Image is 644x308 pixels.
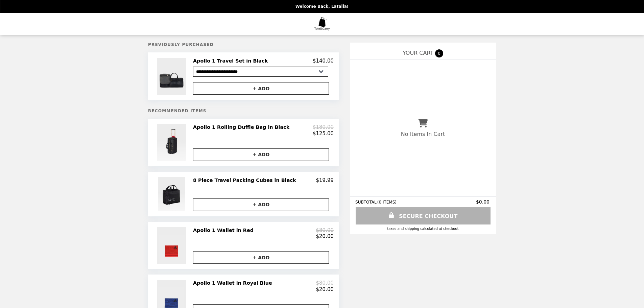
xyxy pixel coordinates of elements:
h5: Recommended Items [148,109,339,113]
span: SUBTOTAL [355,200,377,205]
button: + ADD [193,251,329,264]
img: Apollo 1 Travel Set in Black [157,58,188,95]
p: $20.00 [316,233,334,239]
span: $0.00 [476,199,491,205]
button: + ADD [193,82,329,95]
h5: Previously Purchased [148,42,339,47]
div: Taxes and Shipping calculated at checkout [355,227,491,231]
p: $180.00 [313,124,334,130]
h2: Apollo 1 Wallet in Royal Blue [193,280,275,286]
p: $80.00 [316,280,334,286]
p: $80.00 [316,227,334,233]
h2: Apollo 1 Wallet in Red [193,227,256,233]
span: ( 0 ITEMS ) [377,200,397,205]
h2: Apollo 1 Travel Set in Black [193,58,270,64]
h2: Apollo 1 Rolling Duffle Bag in Black [193,124,292,130]
img: Brand Logo [313,17,332,31]
p: $140.00 [313,58,334,64]
select: Select a product variant [193,67,328,77]
button: + ADD [193,198,329,211]
p: $19.99 [316,177,334,183]
h2: 8 Piece Travel Packing Cubes in Black [193,177,299,183]
p: $125.00 [313,131,334,137]
p: No Items In Cart [401,131,445,137]
img: 8 Piece Travel Packing Cubes in Black [158,177,187,211]
button: + ADD [193,148,329,161]
span: YOUR CART [403,50,433,56]
span: 0 [435,49,443,57]
p: Welcome Back, Latalla! [295,4,349,9]
img: Apollo 1 Wallet in Red [157,227,188,264]
img: Apollo 1 Rolling Duffle Bag in Black [157,124,188,161]
p: $20.00 [316,286,334,292]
